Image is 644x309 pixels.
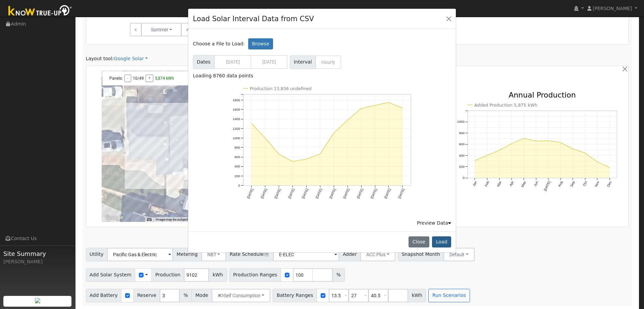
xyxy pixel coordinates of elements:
[329,188,336,199] text: [DATE]
[232,117,240,121] text: 1400
[248,38,273,50] label: Browse
[374,104,377,107] circle: onclick=""
[232,126,240,130] text: 1200
[250,86,312,91] text: Production 13,836 undefined
[444,14,453,23] button: Close
[342,188,350,199] text: [DATE]
[250,122,253,125] circle: onclick=""
[274,188,281,199] text: [DATE]
[409,236,429,248] button: Close
[417,220,451,227] div: Preview Data
[234,155,240,159] text: 600
[398,188,406,199] text: [DATE]
[291,160,294,163] circle: onclick=""
[346,119,349,121] circle: onclick=""
[234,146,240,149] text: 800
[333,132,335,134] circle: onclick=""
[301,188,309,199] text: [DATE]
[388,101,390,104] circle: onclick=""
[264,137,266,139] circle: onclick=""
[193,13,314,24] h4: Load Solar Interval Data from CSV
[384,188,391,199] text: [DATE]
[193,40,245,47] span: Choose a File to Load:
[401,107,404,109] circle: onclick=""
[319,153,321,155] circle: onclick=""
[193,55,214,69] span: Dates
[193,72,451,79] div: Loading 8760 data points
[277,153,280,155] circle: onclick=""
[234,165,240,168] text: 400
[315,188,323,199] text: [DATE]
[234,174,240,178] text: 200
[360,107,363,110] circle: onclick=""
[238,184,240,187] text: 0
[290,55,316,69] span: Interval
[232,108,240,111] text: 1600
[260,188,268,199] text: [DATE]
[232,98,240,102] text: 1800
[432,236,451,248] button: Load
[246,188,254,199] text: [DATE]
[305,158,308,160] circle: onclick=""
[356,188,364,199] text: [DATE]
[370,188,378,199] text: [DATE]
[232,136,240,140] text: 1000
[287,188,295,199] text: [DATE]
